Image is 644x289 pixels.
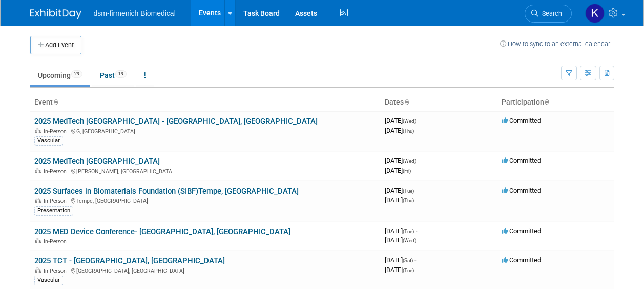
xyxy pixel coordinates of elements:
[544,98,549,106] a: Sort by Participation Type
[403,229,414,234] span: (Tue)
[44,267,70,274] span: In-Person
[381,94,497,111] th: Dates
[403,267,414,273] span: (Tue)
[500,40,614,48] a: How to sync to an external calendar...
[34,206,73,215] div: Presentation
[502,157,541,164] span: Committed
[35,168,41,173] img: In-Person Event
[385,236,416,244] span: [DATE]
[403,258,413,263] span: (Sat)
[71,70,82,78] span: 29
[385,187,417,194] span: [DATE]
[538,10,562,17] span: Search
[35,128,41,133] img: In-Person Event
[34,266,377,274] div: [GEOGRAPHIC_DATA], [GEOGRAPHIC_DATA]
[502,227,541,235] span: Committed
[403,198,414,203] span: (Thu)
[30,9,81,19] img: ExhibitDay
[502,256,541,264] span: Committed
[30,66,90,85] a: Upcoming29
[497,94,614,111] th: Participation
[525,5,572,23] a: Search
[385,127,414,134] span: [DATE]
[35,198,41,203] img: In-Person Event
[34,256,225,265] a: 2025 TCT - [GEOGRAPHIC_DATA], [GEOGRAPHIC_DATA]
[115,70,127,78] span: 19
[418,117,419,125] span: -
[34,187,299,196] a: 2025 Surfaces in Biomaterials Foundation (SIBF)Tempe, [GEOGRAPHIC_DATA]
[385,266,414,274] span: [DATE]
[34,157,160,166] a: 2025 MedTech [GEOGRAPHIC_DATA]
[30,94,381,111] th: Event
[34,127,377,135] div: G, [GEOGRAPHIC_DATA]
[403,168,411,174] span: (Fri)
[385,196,414,204] span: [DATE]
[34,276,63,285] div: Vascular
[385,256,416,264] span: [DATE]
[502,117,541,125] span: Committed
[414,256,416,264] span: -
[385,157,419,164] span: [DATE]
[30,36,81,54] button: Add Event
[385,167,411,174] span: [DATE]
[34,136,63,146] div: Vascular
[403,118,416,124] span: (Wed)
[34,196,377,204] div: Tempe, [GEOGRAPHIC_DATA]
[53,98,58,106] a: Sort by Event Name
[44,238,70,245] span: In-Person
[44,168,70,175] span: In-Person
[44,198,70,204] span: In-Person
[34,117,318,126] a: 2025 MedTech [GEOGRAPHIC_DATA] - [GEOGRAPHIC_DATA], [GEOGRAPHIC_DATA]
[44,128,70,135] span: In-Person
[404,98,409,106] a: Sort by Start Date
[35,238,41,243] img: In-Person Event
[585,4,605,23] img: Katie Kukwa
[403,188,414,194] span: (Tue)
[416,227,417,235] span: -
[385,117,419,125] span: [DATE]
[416,187,417,194] span: -
[94,9,176,17] span: dsm-firmenich Biomedical
[403,158,416,164] span: (Wed)
[385,227,417,235] span: [DATE]
[418,157,419,164] span: -
[35,267,41,273] img: In-Person Event
[34,167,377,175] div: [PERSON_NAME], [GEOGRAPHIC_DATA]
[403,128,414,134] span: (Thu)
[92,66,134,85] a: Past19
[34,227,290,236] a: 2025 MED Device Conference- [GEOGRAPHIC_DATA], [GEOGRAPHIC_DATA]
[502,187,541,194] span: Committed
[403,238,416,243] span: (Wed)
